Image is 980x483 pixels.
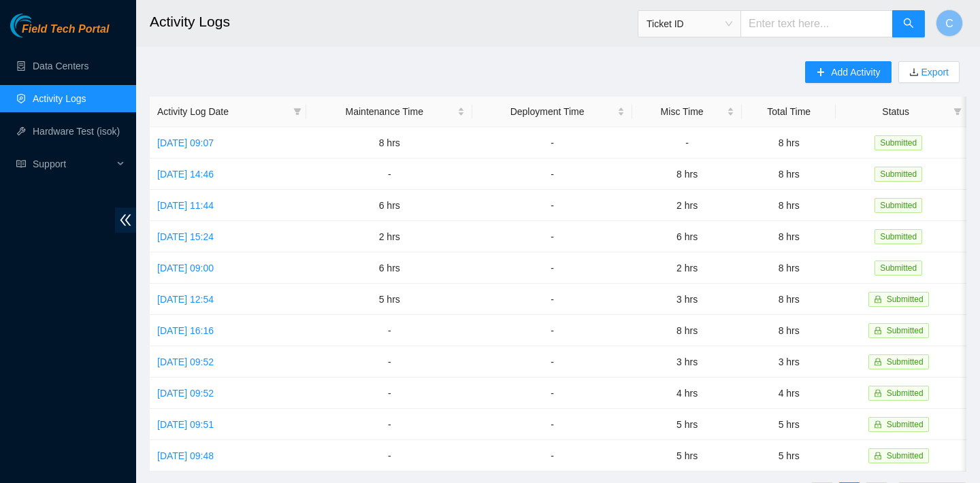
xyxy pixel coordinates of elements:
span: download [909,67,919,78]
th: Total Time [742,97,836,127]
a: [DATE] 09:07 [157,137,214,148]
td: - [472,284,632,315]
a: Activity Logs [33,93,86,104]
span: Submitted [875,261,922,276]
span: lock [874,358,882,366]
td: 5 hrs [306,284,472,315]
span: Submitted [887,357,924,367]
span: filter [953,107,962,116]
span: Ticket ID [647,14,732,34]
td: 8 hrs [632,159,742,190]
span: Submitted [887,451,924,461]
td: 4 hrs [742,378,836,409]
td: 5 hrs [742,440,836,471]
span: lock [874,389,882,397]
td: - [472,409,632,440]
span: plus [816,67,826,78]
span: double-left [115,207,136,233]
td: 6 hrs [306,190,472,221]
a: [DATE] 09:00 [157,263,214,273]
span: lock [874,295,882,303]
td: - [632,127,742,159]
a: [DATE] 12:54 [157,294,214,305]
span: Support [33,150,113,178]
span: lock [874,452,882,460]
span: Status [843,104,948,119]
span: Add Activity [831,65,880,80]
span: Field Tech Portal [22,23,109,36]
span: Submitted [887,326,924,335]
a: Hardware Test (isok) [33,126,120,137]
a: [DATE] 09:48 [157,450,214,461]
td: 5 hrs [632,440,742,471]
td: 8 hrs [742,315,836,346]
td: - [306,409,472,440]
a: [DATE] 09:51 [157,419,214,430]
td: - [472,190,632,221]
span: read [16,159,26,169]
td: - [472,346,632,378]
a: Data Centers [33,61,88,71]
td: 2 hrs [306,221,472,252]
input: Enter text here... [740,10,893,37]
button: search [892,10,925,37]
img: Akamai Technologies [10,14,69,37]
span: Submitted [887,388,924,398]
td: 3 hrs [742,346,836,378]
button: downloadExport [898,61,960,83]
td: 8 hrs [632,315,742,346]
span: filter [951,101,964,122]
td: - [306,440,472,471]
td: 2 hrs [632,252,742,284]
td: - [472,159,632,190]
td: 6 hrs [306,252,472,284]
td: 4 hrs [632,378,742,409]
td: - [472,252,632,284]
td: - [306,315,472,346]
td: - [472,440,632,471]
td: - [306,346,472,378]
td: 5 hrs [742,409,836,440]
td: 5 hrs [632,409,742,440]
td: 3 hrs [632,284,742,315]
td: - [306,159,472,190]
span: C [945,15,953,32]
a: [DATE] 09:52 [157,356,214,367]
span: lock [874,327,882,335]
a: [DATE] 09:52 [157,388,214,399]
span: search [903,18,914,31]
td: 8 hrs [742,127,836,159]
a: Export [919,67,949,78]
span: Submitted [875,167,922,182]
span: Submitted [875,198,922,213]
td: - [472,127,632,159]
td: - [306,378,472,409]
span: Submitted [875,135,922,150]
td: 6 hrs [632,221,742,252]
td: 8 hrs [742,284,836,315]
span: lock [874,420,882,429]
td: - [472,378,632,409]
a: [DATE] 16:16 [157,325,214,336]
td: - [472,315,632,346]
td: 8 hrs [742,190,836,221]
td: 8 hrs [306,127,472,159]
span: Activity Log Date [157,104,288,119]
span: Submitted [887,420,924,429]
td: 8 hrs [742,159,836,190]
td: 8 hrs [742,252,836,284]
a: Akamai TechnologiesField Tech Portal [10,24,109,42]
button: plusAdd Activity [805,61,891,83]
td: 2 hrs [632,190,742,221]
td: 8 hrs [742,221,836,252]
span: Submitted [887,295,924,304]
td: - [472,221,632,252]
a: [DATE] 15:24 [157,231,214,242]
td: 3 hrs [632,346,742,378]
button: C [936,10,963,37]
a: [DATE] 11:44 [157,200,214,211]
span: filter [291,101,304,122]
a: [DATE] 14:46 [157,169,214,180]
span: Submitted [875,229,922,244]
span: filter [293,107,301,116]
